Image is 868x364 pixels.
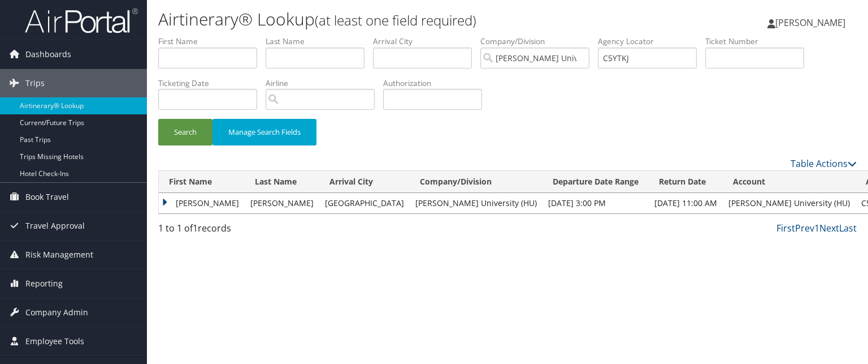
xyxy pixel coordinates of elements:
button: Manage Search Fields [212,119,316,145]
th: Last Name: activate to sort column ascending [245,171,319,193]
span: Trips [25,69,45,97]
a: [PERSON_NAME] [767,6,857,40]
a: Prev [795,222,814,234]
a: Last [839,222,857,234]
a: First [776,222,795,234]
label: Last Name [266,36,373,47]
a: Table Actions [791,157,857,170]
h1: Airtinerary® Lookup [158,7,624,31]
label: First Name [158,36,266,47]
label: Ticket Number [705,36,813,47]
label: Airline [266,78,383,89]
label: Authorization [383,78,491,89]
span: [PERSON_NAME] [775,16,845,29]
button: Search [158,119,212,145]
label: Arrival City [373,36,480,47]
img: airportal-logo.png [25,7,138,34]
td: [PERSON_NAME] University (HU) [723,193,856,213]
td: [PERSON_NAME] [159,193,245,213]
th: Company/Division [410,171,542,193]
small: (at least one field required) [315,11,476,29]
td: [DATE] 11:00 AM [649,193,723,213]
a: Next [819,222,839,234]
span: 1 [193,222,198,234]
label: Company/Division [480,36,598,47]
th: Return Date: activate to sort column ascending [649,171,723,193]
td: [PERSON_NAME] [245,193,319,213]
span: Company Admin [25,298,88,327]
label: Ticketing Date [158,78,266,89]
div: 1 to 1 of records [158,221,320,241]
td: [PERSON_NAME] University (HU) [410,193,542,213]
td: [GEOGRAPHIC_DATA] [319,193,410,213]
th: Arrival City: activate to sort column ascending [319,171,410,193]
a: 1 [814,222,819,234]
span: Reporting [25,269,63,298]
span: Travel Approval [25,212,85,240]
span: Risk Management [25,241,93,269]
td: [DATE] 3:00 PM [542,193,649,213]
th: Account: activate to sort column ascending [723,171,856,193]
span: Book Travel [25,183,69,211]
th: First Name: activate to sort column ascending [159,171,245,193]
span: Dashboards [25,40,71,68]
th: Departure Date Range: activate to sort column ascending [542,171,649,193]
span: Employee Tools [25,327,84,356]
label: Agency Locator [598,36,705,47]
